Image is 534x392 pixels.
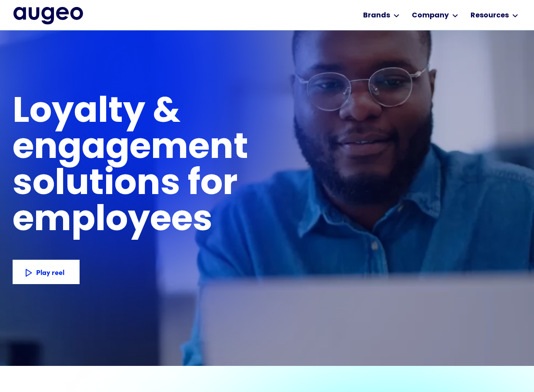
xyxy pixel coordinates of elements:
h1: employees [13,203,228,239]
a: home [13,7,83,25]
a: Play reel [13,260,80,284]
h1: Loyalty & engagement solutions for [13,95,388,203]
div: Resources [471,10,509,21]
div: Company [412,10,449,21]
div: Brands [363,10,390,21]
